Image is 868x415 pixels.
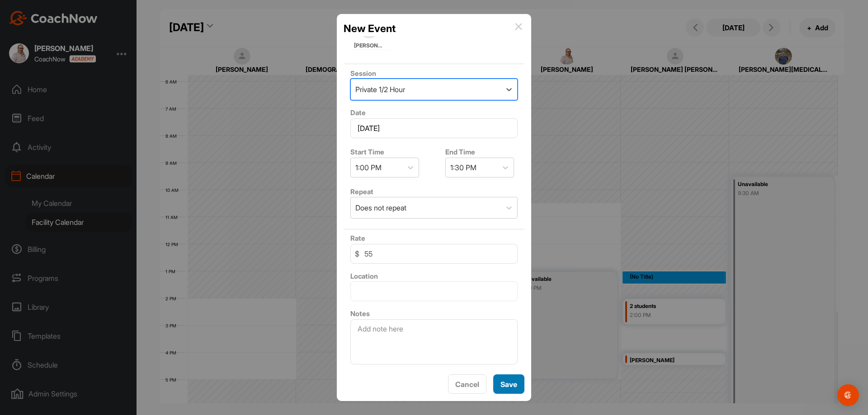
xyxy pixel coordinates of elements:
div: 1:30 PM [450,162,476,173]
div: Private 1/2 Hour [355,84,405,95]
button: Cancel [448,374,486,394]
button: Save [493,374,524,394]
label: Location [350,272,378,280]
label: Notes [350,309,370,318]
label: Repeat [350,187,373,196]
input: 0 [350,244,518,264]
label: End Time [445,148,475,156]
div: Open Intercom Messenger [837,384,859,406]
label: Rate [350,234,365,242]
span: $ [355,248,359,259]
div: 1:00 PM [355,162,382,173]
h2: New Event [344,21,396,36]
input: Select Date [350,118,518,138]
div: Does not repeat [355,202,406,213]
label: Start Time [350,148,384,156]
label: Session [350,69,376,78]
img: info [515,23,522,30]
span: [PERSON_NAME] [354,42,385,50]
label: Date [350,108,366,117]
